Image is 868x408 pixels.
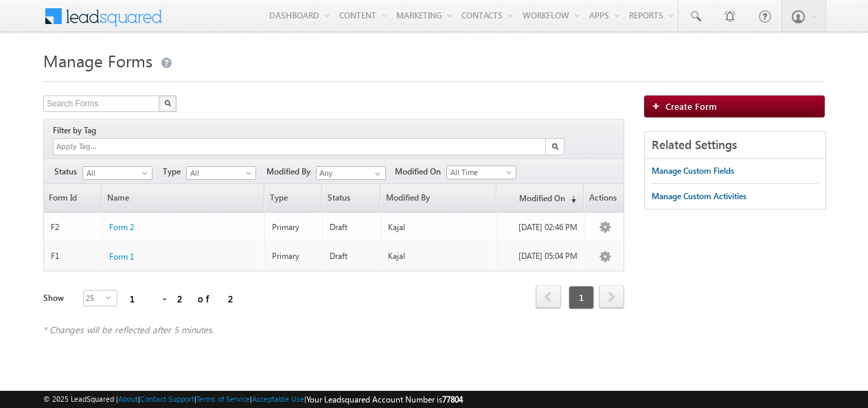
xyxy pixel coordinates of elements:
span: Modified By [266,166,316,178]
div: Kajal [388,250,490,262]
a: prev [536,286,561,308]
div: Kajal [388,221,490,234]
div: [DATE] 02:46 PM [504,221,578,234]
div: 1 - 2 of 2 [130,291,238,306]
span: Status [323,184,380,212]
input: Apply Tag... [55,141,137,152]
span: (sorted descending) [565,194,576,205]
div: Draft [330,221,374,234]
a: About [118,394,138,403]
span: Manage Forms [43,49,152,71]
a: Modified On(sorted descending) [497,184,583,212]
span: All [187,167,252,179]
a: All [82,166,152,180]
span: Modified On [395,166,446,178]
span: next [599,285,624,308]
span: Status [54,166,82,178]
a: Modified By [381,184,496,212]
span: © 2025 LeadSquared | | | | | [43,393,463,406]
div: F2 [51,221,95,234]
span: Form 1 [109,251,134,262]
a: All [186,166,256,180]
div: Manage Custom Activities [652,190,746,203]
div: Manage Custom Fields [652,165,734,177]
span: prev [536,285,561,308]
div: Draft [330,250,374,262]
a: next [599,286,624,308]
img: Search [164,100,171,106]
div: Primary [272,250,317,262]
div: Filter by Tag [53,123,101,138]
div: [DATE] 05:04 PM [504,250,578,262]
a: Name [102,184,264,212]
span: Actions [584,184,624,212]
a: Acceptable Use [252,394,304,403]
span: Type [265,184,322,212]
span: 25 [84,291,106,306]
a: Manage Custom Activities [652,184,746,209]
span: Create Form [665,100,717,112]
a: Contact Support [140,394,194,403]
span: All Time [447,166,512,179]
span: Form 2 [109,222,134,232]
div: Primary [272,221,317,234]
div: Related Settings [645,132,825,159]
a: Form Id [44,184,101,212]
span: 1 [569,286,594,309]
span: Your Leadsquared Account Number is [306,394,463,405]
img: Search [551,143,558,150]
a: Show All Items [367,167,385,181]
span: Type [163,166,186,178]
span: 77804 [442,394,463,405]
a: Form 2 [109,221,134,234]
input: Type to Search [316,166,386,180]
span: select [106,294,117,300]
a: All Time [446,166,516,179]
div: Show [43,292,72,304]
div: F1 [51,250,95,262]
img: add_icon.png [652,102,665,110]
a: Form 1 [109,251,134,263]
div: * Changes will be reflected after 5 minutes. [43,324,624,336]
span: All [83,167,148,179]
a: Terms of Service [196,394,250,403]
a: Manage Custom Fields [652,159,734,183]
